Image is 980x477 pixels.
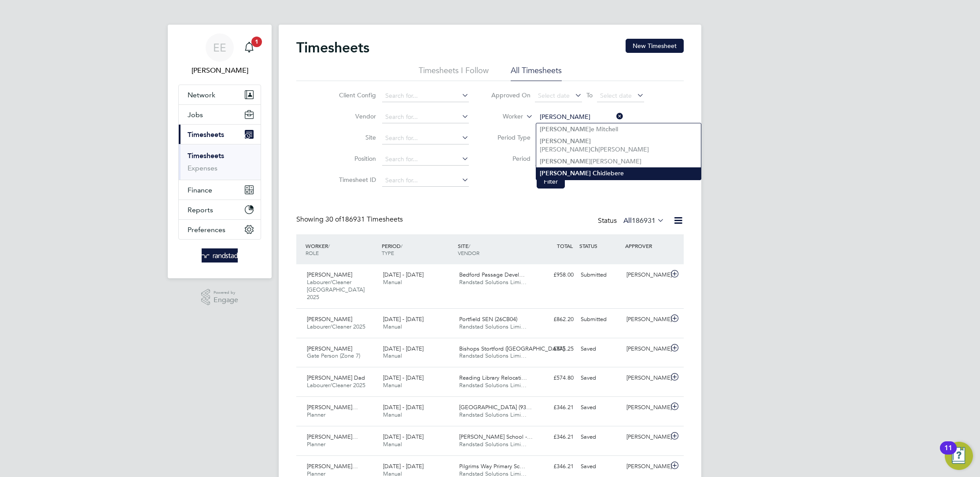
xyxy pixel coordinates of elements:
div: [PERSON_NAME] [623,342,669,356]
a: Expenses [188,164,217,172]
span: Finance [188,186,212,194]
span: Manual [383,381,402,389]
span: Labourer/Cleaner [GEOGRAPHIC_DATA] 2025 [307,278,365,301]
button: Finance [179,180,261,200]
div: SITE [456,238,532,261]
div: Saved [577,400,623,415]
b: ch [605,126,612,133]
span: Labourer/Cleaner 2025 [307,323,365,330]
span: Manual [383,352,402,359]
span: [DATE] - [DATE] [383,345,424,352]
li: Timesheets I Follow [419,65,489,81]
div: £875.25 [531,342,577,356]
span: [DATE] - [DATE] [383,271,424,278]
div: £862.20 [531,312,577,327]
div: Submitted [577,312,623,327]
div: Submitted [577,268,623,282]
span: Bishops Stortford ([GEOGRAPHIC_DATA]… [459,345,570,352]
a: 1 [240,33,258,62]
span: [DATE] - [DATE] [383,433,424,440]
div: Status [598,215,666,227]
span: 186931 [632,216,656,225]
label: Vendor [336,112,376,120]
button: Reports [179,200,261,219]
button: Timesheets [179,125,261,144]
span: Manual [383,440,402,448]
span: Planner [307,411,325,418]
label: Client Config [336,91,376,99]
div: £346.21 [531,459,577,474]
div: £346.21 [531,430,577,444]
span: TOTAL [557,242,573,249]
label: Approved On [491,91,531,99]
button: Network [179,85,261,104]
span: [DATE] - [DATE] [383,403,424,411]
h2: Timesheets [296,39,369,56]
div: Showing [296,215,405,224]
label: Worker [483,112,523,121]
span: [PERSON_NAME] School -… [459,433,533,440]
div: £346.21 [531,400,577,415]
label: All [623,216,664,225]
div: [PERSON_NAME] [623,400,669,415]
span: [PERSON_NAME]… [307,462,358,470]
b: [PERSON_NAME] [540,158,591,165]
span: Planner [307,440,325,448]
div: Saved [577,430,623,444]
label: Position [336,155,376,163]
b: [PERSON_NAME] [540,170,591,177]
span: / [401,242,402,249]
div: £574.80 [531,371,577,385]
span: [PERSON_NAME] [307,345,352,352]
span: Gate Person (Zone 7) [307,352,360,359]
span: [DATE] - [DATE] [383,315,424,323]
span: Select date [600,92,632,100]
span: Randstad Solutions Limi… [459,381,527,389]
div: 11 [944,448,952,459]
nav: Main navigation [168,25,272,278]
div: WORKER [303,238,379,261]
input: Search for... [382,153,469,166]
li: e Mit ell [536,123,701,135]
span: Reading Library Relocati… [459,374,527,381]
span: / [468,242,470,249]
input: Search for... [382,90,469,102]
a: Timesheets [188,152,224,160]
li: [PERSON_NAME] [PERSON_NAME] [536,135,701,155]
span: Jobs [188,111,203,119]
div: [PERSON_NAME] [623,459,669,474]
a: Powered byEngage [201,289,239,306]
button: Preferences [179,220,261,239]
label: Site [336,133,376,141]
input: Search for... [537,111,623,123]
a: EE[PERSON_NAME] [178,33,261,76]
span: Manual [383,323,402,330]
span: Randstad Solutions Limi… [459,323,527,330]
span: Portfield SEN (26CB04) [459,315,517,323]
span: [PERSON_NAME]… [307,403,358,411]
span: Timesheets [188,130,224,139]
button: Jobs [179,105,261,124]
span: Preferences [188,226,225,234]
div: Saved [577,459,623,474]
span: Randstad Solutions Limi… [459,411,527,418]
span: Network [188,91,215,99]
span: To [584,89,595,101]
span: Engage [214,296,238,304]
span: [PERSON_NAME]… [307,433,358,440]
b: [PERSON_NAME] [540,126,591,133]
div: Timesheets [179,144,261,180]
div: £958.00 [531,268,577,282]
span: Manual [383,411,402,418]
li: [PERSON_NAME] [536,155,701,167]
div: [PERSON_NAME] [623,312,669,327]
span: 1 [251,37,262,47]
span: [PERSON_NAME] [307,271,352,278]
input: Search for... [382,111,469,123]
span: Pilgrims Way Primary Sc… [459,462,525,470]
span: [PERSON_NAME] Dad [307,374,365,381]
div: PERIOD [379,238,456,261]
span: 186931 Timesheets [325,215,403,224]
div: [PERSON_NAME] [623,268,669,282]
label: Period Type [491,133,531,141]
